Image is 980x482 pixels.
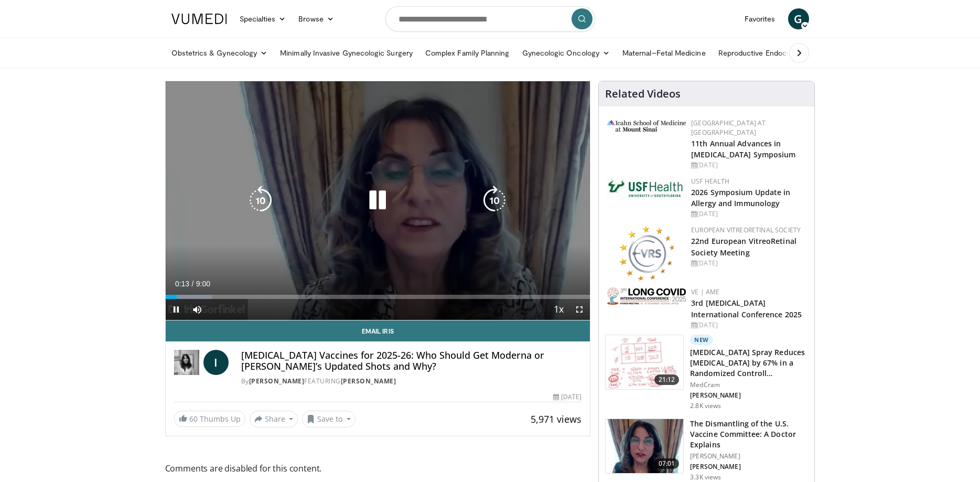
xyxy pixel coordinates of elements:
[691,259,806,268] div: [DATE]
[654,458,680,469] span: 07:01
[738,8,782,29] a: Favorites
[553,392,581,402] div: [DATE]
[203,350,229,375] a: I
[606,419,683,474] img: bf90d3d8-5314-48e2-9a88-53bc2fed6b7a.150x105_q85_crop-smart_upscale.jpg
[616,42,712,63] a: Maternal–Fetal Medicine
[619,226,674,281] img: ee0f788f-b72d-444d-91fc-556bb330ec4c.png.150x105_q85_autocrop_double_scale_upscale_version-0.2.png
[174,411,245,427] a: 60 Thumbs Up
[691,236,796,257] a: 22nd European VitreoRetinal Society Meeting
[165,462,591,475] span: Comments are disabled for this content.
[192,280,194,288] span: /
[189,414,198,424] span: 60
[274,42,419,63] a: Minimally Invasive Gynecologic Surgery
[569,299,590,320] button: Fullscreen
[196,280,210,288] span: 9:00
[187,299,208,320] button: Mute
[690,391,808,400] p: [PERSON_NAME]
[233,8,293,29] a: Specialties
[249,377,305,385] a: [PERSON_NAME]
[691,320,806,330] div: [DATE]
[166,320,590,341] a: Email Iris
[166,81,590,320] video-js: Video Player
[690,347,808,379] h3: [MEDICAL_DATA] Spray Reduces [MEDICAL_DATA] by 67% in a Randomized Controll…
[606,335,683,390] img: 500bc2c6-15b5-4613-8fa2-08603c32877b.150x105_q85_crop-smart_upscale.jpg
[607,120,686,132] img: 3aa743c9-7c3f-4fab-9978-1464b9dbe89c.png.150x105_q85_autocrop_double_scale_upscale_version-0.2.jpg
[341,377,396,385] a: [PERSON_NAME]
[691,226,801,234] a: European VitreoRetinal Society
[605,335,808,410] a: 21:12 New [MEDICAL_DATA] Spray Reduces [MEDICAL_DATA] by 67% in a Randomized Controll… MedCram [P...
[302,411,356,427] button: Save to
[175,280,189,288] span: 0:13
[691,160,806,170] div: [DATE]
[241,377,582,386] div: By FEATURING
[691,119,766,137] a: [GEOGRAPHIC_DATA] at [GEOGRAPHIC_DATA]
[690,402,721,410] p: 2.8K views
[292,8,340,29] a: Browse
[712,42,888,63] a: Reproductive Endocrinology & [MEDICAL_DATA]
[690,452,808,460] p: [PERSON_NAME]
[788,8,809,29] a: G
[548,299,569,320] button: Playback Rate
[691,138,795,159] a: 11th Annual Advances in [MEDICAL_DATA] Symposium
[385,6,595,31] input: Search topics, interventions
[691,187,790,208] a: 2026 Symposium Update in Allergy and Immunology
[166,299,187,320] button: Pause
[165,42,274,63] a: Obstetrics & Gynecology
[174,350,199,375] img: Dr. Iris Gorfinkel
[516,42,616,63] a: Gynecologic Oncology
[690,419,808,450] h3: The Dismantling of the U.S. Vaccine Committee: A Doctor Explains
[250,411,298,427] button: Share
[605,88,681,100] h4: Related Videos
[691,287,719,296] a: VE | AME
[690,463,808,471] p: [PERSON_NAME]
[419,42,516,63] a: Complex Family Planning
[166,295,590,299] div: Progress Bar
[607,177,686,200] img: 6ba8804a-8538-4002-95e7-a8f8012d4a11.png.150x105_q85_autocrop_double_scale_upscale_version-0.2.jpg
[605,419,808,481] a: 07:01 The Dismantling of the U.S. Vaccine Committee: A Doctor Explains [PERSON_NAME] [PERSON_NAME...
[531,413,581,425] span: 5,971 views
[691,177,729,186] a: USF Health
[690,381,808,389] p: MedCram
[691,209,806,219] div: [DATE]
[607,287,686,305] img: a2792a71-925c-4fc2-b8ef-8d1b21aec2f7.png.150x105_q85_autocrop_double_scale_upscale_version-0.2.jpg
[654,374,680,385] span: 21:12
[690,335,713,345] p: New
[690,473,721,481] p: 3.3K views
[691,298,802,319] a: 3rd [MEDICAL_DATA] International Conference 2025
[171,14,227,24] img: VuMedi Logo
[241,350,582,372] h4: [MEDICAL_DATA] Vaccines for 2025-26: Who Should Get Moderna or [PERSON_NAME]’s Updated Shots and ...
